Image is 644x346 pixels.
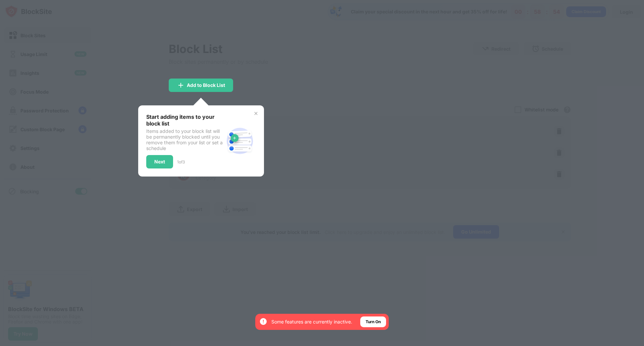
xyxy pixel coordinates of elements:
[146,113,224,127] div: Start adding items to your block list
[146,128,224,151] div: Items added to your block list will be permanently blocked until you remove them from your list o...
[187,83,225,88] div: Add to Block List
[177,159,185,164] div: 1 of 3
[259,317,267,326] img: error-circle-white.svg
[154,159,165,164] div: Next
[253,111,259,116] img: x-button.svg
[366,318,381,325] div: Turn On
[271,318,352,325] div: Some features are currently inactive.
[224,125,256,157] img: block-site.svg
